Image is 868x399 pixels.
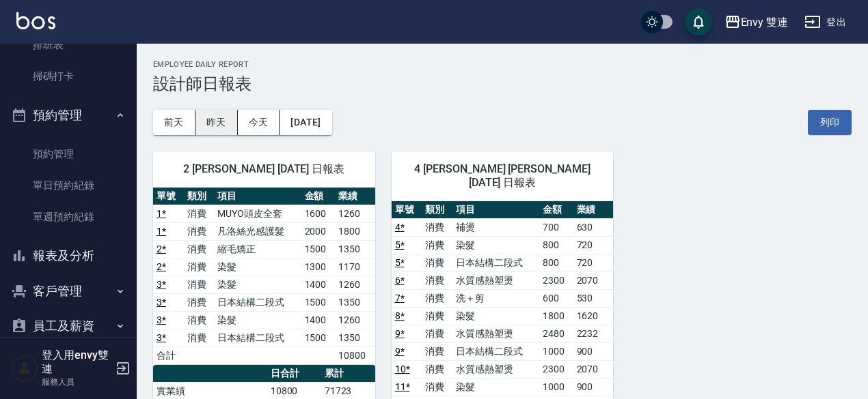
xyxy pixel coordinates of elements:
td: 1000 [539,378,573,396]
th: 單號 [153,188,184,205]
button: 登出 [799,10,852,35]
th: 單號 [392,201,422,219]
a: 單週預約紀錄 [5,201,131,233]
th: 項目 [452,201,539,219]
td: 720 [573,236,614,254]
td: 消費 [422,218,452,236]
td: 2070 [573,360,614,378]
td: 1400 [301,311,335,329]
td: 800 [539,254,573,271]
a: 掃碼打卡 [5,61,131,92]
td: 消費 [184,293,215,311]
td: 2232 [573,325,614,342]
h5: 登入用envy雙連 [42,349,111,376]
button: [DATE] [280,110,331,135]
td: 消費 [184,276,215,293]
td: 700 [539,218,573,236]
td: 2000 [301,222,335,240]
td: 染髮 [214,311,301,329]
td: 2480 [539,325,573,342]
td: MUYO頭皮全套 [214,205,301,222]
td: 消費 [184,329,215,346]
img: Logo [16,12,55,29]
td: 日本結構二段式 [452,254,539,271]
td: 洗＋剪 [452,289,539,307]
div: Envy 雙連 [741,14,789,31]
a: 預約管理 [5,138,131,170]
td: 2300 [539,360,573,378]
h3: 設計師日報表 [153,74,852,93]
td: 消費 [422,254,452,271]
td: 補燙 [452,218,539,236]
td: 染髮 [452,236,539,254]
button: 今天 [238,110,280,135]
td: 消費 [184,240,215,258]
td: 染髮 [452,307,539,325]
td: 日本結構二段式 [452,342,539,360]
td: 日本結構二段式 [214,329,301,346]
td: 1500 [301,329,335,346]
td: 縮毛矯正 [214,240,301,258]
td: 530 [573,289,614,307]
table: a dense table [153,188,375,365]
th: 金額 [301,188,335,205]
td: 1170 [335,258,375,276]
button: 員工及薪資 [5,308,131,344]
td: 染髮 [452,378,539,396]
td: 消費 [422,236,452,254]
button: 列印 [808,110,852,135]
td: 1400 [301,276,335,293]
td: 1600 [301,205,335,222]
th: 類別 [184,188,215,205]
th: 業績 [573,201,614,219]
td: 消費 [184,222,215,240]
td: 水質感熱塑燙 [452,325,539,342]
button: 預約管理 [5,98,131,133]
td: 1500 [301,293,335,311]
td: 消費 [422,307,452,325]
th: 日合計 [267,365,321,383]
td: 720 [573,254,614,271]
td: 染髮 [214,258,301,276]
a: 排班表 [5,29,131,61]
td: 1350 [335,293,375,311]
button: 客戶管理 [5,274,131,309]
td: 1300 [301,258,335,276]
td: 900 [573,342,614,360]
button: 報表及分析 [5,238,131,274]
td: 染髮 [214,276,301,293]
td: 10800 [335,346,375,364]
th: 類別 [422,201,452,219]
th: 金額 [539,201,573,219]
td: 2070 [573,271,614,289]
span: 2 [PERSON_NAME] [DATE] 日報表 [169,162,359,176]
td: 水質感熱塑燙 [452,360,539,378]
button: 昨天 [195,110,238,135]
button: Envy 雙連 [719,8,794,36]
td: 消費 [184,258,215,276]
td: 2300 [539,271,573,289]
h2: Employee Daily Report [153,60,852,69]
td: 600 [539,289,573,307]
td: 1260 [335,311,375,329]
button: save [685,8,712,35]
td: 900 [573,378,614,396]
td: 消費 [422,342,452,360]
td: 1350 [335,240,375,258]
td: 日本結構二段式 [214,293,301,311]
td: 1260 [335,205,375,222]
td: 水質感熱塑燙 [452,271,539,289]
th: 業績 [335,188,375,205]
td: 1500 [301,240,335,258]
button: 前天 [153,110,195,135]
p: 服務人員 [42,376,111,388]
td: 800 [539,236,573,254]
td: 630 [573,218,614,236]
td: 消費 [422,325,452,342]
td: 消費 [184,311,215,329]
img: Person [11,355,38,382]
td: 凡洛絲光感護髮 [214,222,301,240]
td: 消費 [422,289,452,307]
th: 項目 [214,188,301,205]
td: 1350 [335,329,375,346]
